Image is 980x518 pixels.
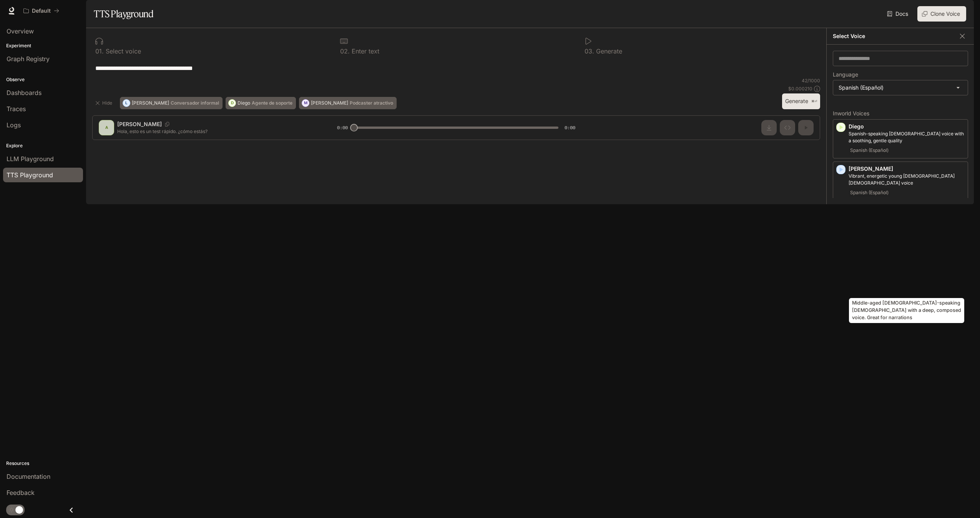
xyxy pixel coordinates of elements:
p: Select voice [104,48,141,54]
p: Enter text [350,48,379,54]
p: Default [32,8,51,14]
button: Generate⌘⏎ [782,93,820,109]
h1: TTS Playground [94,6,153,22]
div: D [229,97,236,109]
span: Spanish (Español) [849,188,890,197]
p: [PERSON_NAME] [132,101,169,105]
p: Vibrant, energetic young Spanish-speaking female voice [849,173,965,187]
button: All workspaces [20,3,63,18]
p: Conversador informal [171,101,219,105]
p: Podcaster atractivo [350,101,393,105]
p: [PERSON_NAME] [311,101,348,105]
p: Generate [594,48,622,54]
div: L [123,97,130,109]
p: [PERSON_NAME] [849,165,965,173]
button: Clone Voice [917,6,966,22]
p: 0 1 . [95,48,104,54]
p: Spanish-speaking male voice with a soothing, gentle quality [849,130,965,144]
a: Docs [885,6,911,22]
div: M [302,97,309,109]
p: Language [833,72,858,77]
div: Middle-aged [DEMOGRAPHIC_DATA]-speaking [DEMOGRAPHIC_DATA] with a deep, composed voice. Great for... [849,298,964,323]
button: Hide [92,97,117,109]
p: Agente de soporte [252,101,292,105]
button: L[PERSON_NAME]Conversador informal [120,97,223,109]
p: $ 0.000210 [788,85,812,92]
p: Diego [849,123,965,130]
p: 42 / 1000 [802,77,820,84]
div: Spanish (Español) [833,80,968,95]
button: DDiegoAgente de soporte [226,97,296,109]
button: M[PERSON_NAME]Podcaster atractivo [299,97,397,109]
p: Inworld Voices [833,111,968,116]
p: ⌘⏎ [811,99,817,104]
p: 0 2 . [340,48,350,54]
p: 0 3 . [585,48,594,54]
span: Spanish (Español) [849,146,890,155]
p: Diego [238,101,250,105]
